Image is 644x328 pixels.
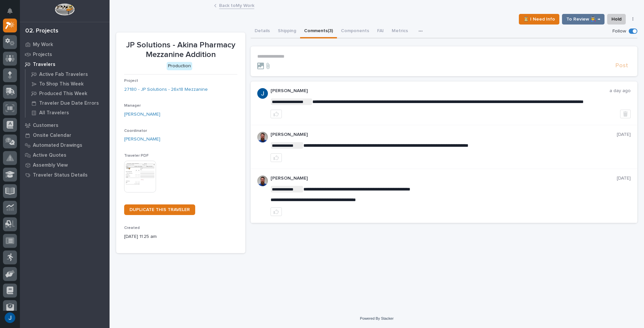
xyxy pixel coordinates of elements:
a: Powered By Stacker [360,316,393,320]
p: [DATE] [617,132,631,137]
a: Active Quotes [20,150,110,160]
div: 02. Projects [25,27,58,35]
img: Workspace Logo [55,3,74,16]
div: Production [167,62,192,70]
a: Assembly View [20,160,110,170]
button: like this post [271,153,282,162]
span: Coordinator [124,129,147,133]
a: Onsite Calendar [20,130,110,140]
p: All Travelers [39,110,69,116]
button: Hold [607,14,626,25]
p: Follow [612,28,626,34]
span: Hold [611,15,621,23]
img: ACg8ocIvQgbKnUI1OLQ1VS3mm8sq0p2BVcNzpCu_ubKm4b8z_eaaoA=s96-c [257,88,268,99]
span: Created [124,226,140,230]
span: Manager [124,104,141,108]
a: Customers [20,120,110,130]
p: To Shop This Week [39,81,84,87]
p: Travelers [33,62,55,68]
p: My Work [33,42,53,48]
p: Assembly View [33,162,68,168]
a: Traveler Due Date Errors [26,98,110,108]
span: Project [124,79,138,83]
button: To Review 👨‍🏭 → [562,14,604,25]
img: 6hTokn1ETDGPf9BPokIQ [257,176,268,186]
span: DUPLICATE THIS TRAVELER [129,207,190,212]
a: Projects [20,49,110,59]
p: [PERSON_NAME] [271,132,617,137]
button: like this post [271,207,282,216]
p: Projects [33,52,52,58]
a: 27180 - JP Solutions - 26x18 Mezzanine [124,86,208,93]
button: Metrics [388,25,412,38]
a: My Work [20,39,110,49]
a: All Travelers [26,108,110,117]
a: Active Fab Travelers [26,70,110,79]
button: Shipping [274,25,300,38]
a: [PERSON_NAME] [124,111,160,118]
p: [PERSON_NAME] [271,176,617,181]
div: Notifications [8,8,17,19]
a: To Shop This Week [26,79,110,88]
img: 6hTokn1ETDGPf9BPokIQ [257,132,268,142]
button: like this post [271,110,282,118]
p: Produced This Week [39,91,87,97]
button: ⏳ I Need Info [519,14,559,25]
a: Traveler Status Details [20,170,110,180]
a: Produced This Week [26,89,110,98]
p: Active Quotes [33,152,66,158]
p: Onsite Calendar [33,133,71,138]
span: Traveler PDF [124,154,149,158]
span: To Review 👨‍🏭 → [566,15,600,23]
p: Automated Drawings [33,142,82,148]
p: [DATE] [617,176,631,181]
a: Back toMy Work [219,1,254,9]
p: Active Fab Travelers [39,72,88,78]
a: Travelers [20,59,110,69]
button: FAI [373,25,388,38]
button: Details [251,25,274,38]
button: Post [613,62,631,70]
p: Traveler Status Details [33,172,88,178]
button: Delete post [620,110,631,118]
button: Components [337,25,373,38]
button: Comments (3) [300,25,337,38]
a: [PERSON_NAME] [124,136,160,143]
p: [DATE] 11:25 am [124,233,237,240]
a: DUPLICATE THIS TRAVELER [124,204,195,215]
a: Automated Drawings [20,140,110,150]
p: Traveler Due Date Errors [39,100,99,106]
span: ⏳ I Need Info [523,15,555,23]
p: a day ago [609,88,631,94]
p: [PERSON_NAME] [271,88,610,94]
button: users-avatar [3,311,17,325]
p: Customers [33,123,58,129]
p: JP Solutions - Akina Pharmacy Mezzanine Addition [124,40,237,60]
button: Notifications [3,4,17,18]
span: Post [615,62,628,70]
